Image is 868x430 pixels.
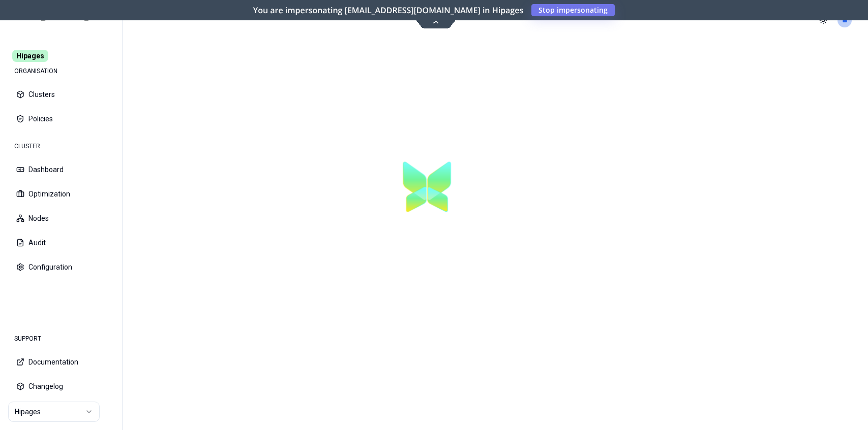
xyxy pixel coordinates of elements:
div: ORGANISATION [8,61,114,81]
span: Hipages [12,50,48,62]
div: SUPPORT [8,328,114,349]
button: Clusters [8,83,114,106]
div: CLUSTER [8,136,114,156]
button: Documentation [8,351,114,373]
button: Dashboard [8,158,114,181]
button: Configuration [8,256,114,278]
button: Changelog [8,375,114,398]
button: Nodes [8,207,114,229]
button: Audit [8,231,114,254]
button: Policies [8,108,114,130]
button: Optimization [8,183,114,205]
